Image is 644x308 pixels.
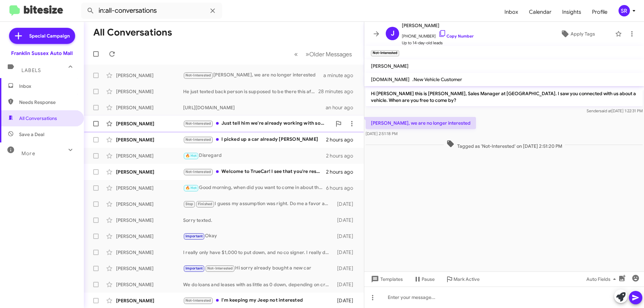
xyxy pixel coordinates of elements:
[318,88,359,95] div: 28 minutes ago
[438,34,474,39] a: Copy Number
[183,88,318,95] div: He just texted back person is supposed to be there this afternoon. I will let you know either lat...
[613,5,637,16] button: SR
[334,249,359,256] div: [DATE]
[116,152,183,159] div: [PERSON_NAME]
[116,265,183,272] div: [PERSON_NAME]
[581,273,624,285] button: Auto Fields
[116,233,183,240] div: [PERSON_NAME]
[371,63,409,69] span: [PERSON_NAME]
[116,169,183,175] div: [PERSON_NAME]
[334,281,359,288] div: [DATE]
[587,108,643,113] span: Sender [DATE] 1:22:31 PM
[183,200,334,208] div: I guess my assumption was right. Do me a favor and take me off your contact list. Thanks.
[185,298,211,303] span: Not-Interested
[21,150,35,157] span: More
[116,185,183,191] div: [PERSON_NAME]
[402,29,474,40] span: [PHONE_NUMBER]
[183,168,326,176] div: Welcome to TrueCar! I see that you're responding to a customer. If this is correct, please enter ...
[183,297,334,304] div: I'm keeping my Jeep not interested
[408,273,440,285] button: Pause
[524,2,557,22] a: Calendar
[571,28,595,40] span: Apply Tags
[440,273,485,285] button: Mark Active
[402,21,474,29] span: [PERSON_NAME]
[183,184,326,192] div: Good morning, when did you want to come in about the 2500?
[370,273,403,285] span: Templates
[93,27,172,38] h1: All Conversations
[499,2,524,22] a: Inbox
[185,170,211,174] span: Not-Interested
[326,104,359,111] div: an hour ago
[207,266,233,270] span: Not-Interested
[412,76,462,82] span: .New Vehicle Customer
[19,99,76,106] span: Needs Response
[302,47,356,61] button: Next
[11,50,73,57] div: Franklin Sussex Auto Mall
[183,104,326,111] div: [URL][DOMAIN_NAME]
[185,121,211,126] span: Not-Interested
[116,249,183,256] div: [PERSON_NAME]
[185,137,211,142] span: Not-Interested
[19,131,44,138] span: Save a Deal
[183,232,334,240] div: Okay
[19,83,76,89] span: Inbox
[183,264,334,272] div: Hi sorry already bought a new car
[366,87,643,106] p: Hi [PERSON_NAME] this is [PERSON_NAME], Sales Manager at [GEOGRAPHIC_DATA]. I saw you connected w...
[21,67,41,73] span: Labels
[306,50,309,58] span: »
[323,72,359,79] div: a minute ago
[619,5,630,16] div: SR
[116,104,183,111] div: [PERSON_NAME]
[116,136,183,143] div: [PERSON_NAME]
[185,202,194,206] span: Stop
[391,28,394,39] span: J
[294,50,298,58] span: «
[116,201,183,207] div: [PERSON_NAME]
[326,136,359,143] div: 2 hours ago
[364,273,408,285] button: Templates
[402,40,474,46] span: Up to 14-day-old leads
[366,131,397,136] span: [DATE] 2:51:18 PM
[183,249,334,256] div: I really only have $1,000 to put down, and no co signer. I really don't have a way to you and was...
[326,169,359,175] div: 2 hours ago
[116,297,183,304] div: [PERSON_NAME]
[326,185,359,191] div: 6 hours ago
[334,265,359,272] div: [DATE]
[543,28,612,40] button: Apply Tags
[183,217,334,224] div: Sorry texted.
[9,28,75,44] a: Special Campaign
[116,120,183,127] div: [PERSON_NAME]
[290,47,356,61] nav: Page navigation example
[586,273,619,285] span: Auto Fields
[444,140,565,149] span: Tagged as 'Not-Interested' on [DATE] 2:51:20 PM
[81,3,222,19] input: Search
[183,136,326,143] div: I picked up a car already [PERSON_NAME]
[183,281,334,288] div: We do loans and leases with as little as 0 down, depending on credit
[116,88,183,95] div: [PERSON_NAME]
[185,266,203,270] span: Important
[185,234,203,238] span: Important
[422,273,435,285] span: Pause
[334,233,359,240] div: [DATE]
[185,186,197,190] span: 🔥 Hot
[453,273,480,285] span: Mark Active
[371,50,399,56] small: Not-Interested
[326,152,359,159] div: 2 hours ago
[116,281,183,288] div: [PERSON_NAME]
[587,2,613,22] a: Profile
[334,201,359,207] div: [DATE]
[116,217,183,224] div: [PERSON_NAME]
[183,152,326,160] div: Disregard
[600,108,611,113] span: said at
[183,120,332,127] div: Just tell him we're already working with somebody at Franklin Sussex Automall. If he asks he'll j...
[290,47,302,61] button: Previous
[557,2,587,22] a: Insights
[116,72,183,79] div: [PERSON_NAME]
[366,117,476,129] p: [PERSON_NAME], we are no longer interested
[198,202,213,206] span: Finished
[183,71,323,79] div: [PERSON_NAME], we are no longer interested
[309,51,352,58] span: Older Messages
